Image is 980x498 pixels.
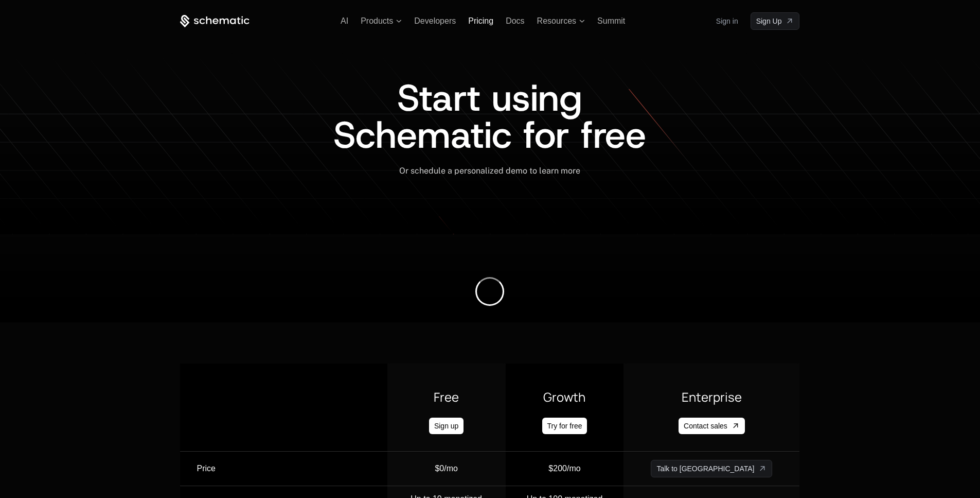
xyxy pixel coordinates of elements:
span: Products [361,16,393,26]
span: Free [434,389,459,405]
a: Summit [597,16,625,25]
a: Sign up [429,418,464,434]
a: AI [341,16,348,25]
div: $0/mo [435,460,457,477]
span: Sign Up [756,16,782,26]
a: [object Object] [751,12,800,30]
span: Start using Schematic for free [333,73,646,160]
a: Contact sales [679,418,745,434]
span: Resources [537,16,576,26]
a: Docs [506,16,524,25]
a: Talk to us [651,460,772,477]
span: Growth [543,389,585,405]
a: Sign in [716,13,738,29]
span: Enterprise [682,389,742,405]
a: Try for free [542,418,587,434]
span: Or schedule a personalized demo to learn more [399,166,580,176]
a: Pricing [468,16,493,25]
div: Price [197,460,386,477]
a: Developers [414,16,456,25]
div: $200/mo [548,460,580,477]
